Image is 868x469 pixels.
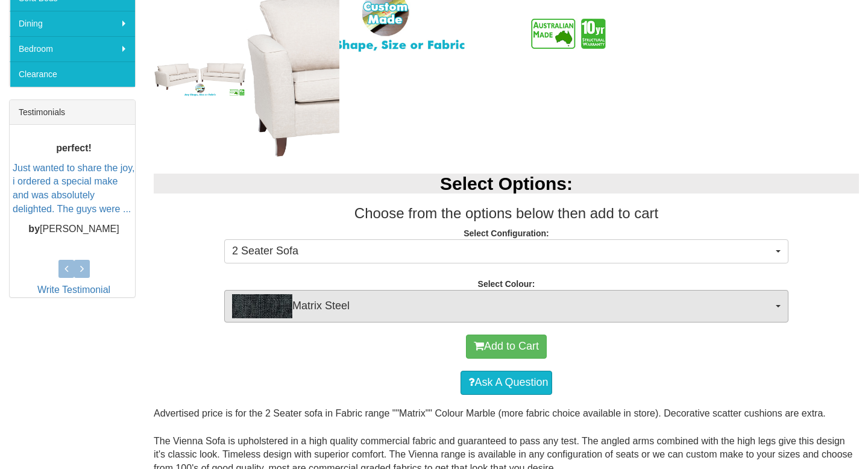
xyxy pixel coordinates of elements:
span: 2 Seater Sofa [232,244,773,259]
button: Add to Cart [466,335,547,359]
p: [PERSON_NAME] [13,222,135,236]
span: Matrix Steel [232,294,773,318]
div: Testimonials [10,100,135,125]
b: by [28,224,40,234]
a: Write Testimonial [37,285,110,295]
a: Clearance [10,61,135,87]
a: Ask A Question [461,371,552,395]
b: perfect! [56,143,92,153]
strong: Select Configuration: [464,228,549,238]
a: Just wanted to share the joy, i ordered a special make and was absolutely delighted. The guys wer... [13,163,134,215]
button: Matrix SteelMatrix Steel [224,290,788,323]
button: 2 Seater Sofa [224,239,788,263]
strong: Select Colour: [478,279,535,289]
img: Matrix Steel [232,294,292,318]
b: Select Options: [440,174,573,194]
a: Bedroom [10,36,135,61]
a: Dining [10,11,135,36]
h3: Choose from the options below then add to cart [154,206,859,221]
